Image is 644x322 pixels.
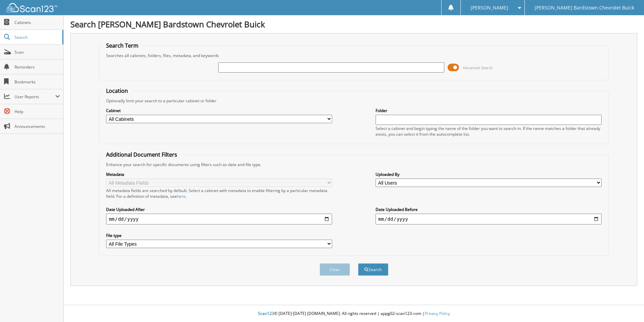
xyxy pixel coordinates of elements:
label: Folder [376,108,602,113]
div: Searches all cabinets, folders, files, metadata, and keywords [103,53,605,58]
h1: Search [PERSON_NAME] Bardstown Chevrolet Buick [70,19,637,30]
div: All metadata fields are searched by default. Select a cabinet with metadata to enable filtering b... [106,188,332,199]
span: Help [14,109,60,114]
label: Uploaded By [376,171,602,177]
input: end [376,214,602,224]
label: File type [106,233,332,238]
span: [PERSON_NAME] [471,6,508,10]
span: Reminders [14,64,60,70]
button: Search [358,263,388,276]
span: [PERSON_NAME] Bardstown Chevrolet Buick [535,6,634,10]
span: Cabinets [14,20,60,25]
div: Enhance your search for specific documents using filters such as date and file type. [103,162,605,167]
div: Optionally limit your search to a particular cabinet or folder [103,98,605,104]
label: Metadata [106,171,332,177]
span: Announcements [14,124,60,129]
label: Cabinet [106,108,332,113]
a: here [177,193,186,199]
a: Privacy Policy [425,311,450,316]
legend: Search Term [103,42,142,49]
legend: Additional Document Filters [103,151,181,158]
img: scan123-logo-white.svg [7,3,57,12]
span: Bookmarks [14,79,60,85]
label: Date Uploaded After [106,207,332,212]
div: Select a cabinet and begin typing the name of the folder you want to search in. If the name match... [376,126,602,137]
span: Search [14,34,59,40]
span: User Reports [14,94,55,100]
button: Clear [320,263,350,276]
span: Scan123 [258,311,274,316]
legend: Location [103,87,131,95]
div: © [DATE]-[DATE] [DOMAIN_NAME]. All rights reserved | appg02-scan123-com | [64,305,644,322]
label: Date Uploaded Before [376,207,602,212]
span: Scan [14,49,60,55]
span: Advanced Search [463,65,493,70]
input: start [106,214,332,224]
